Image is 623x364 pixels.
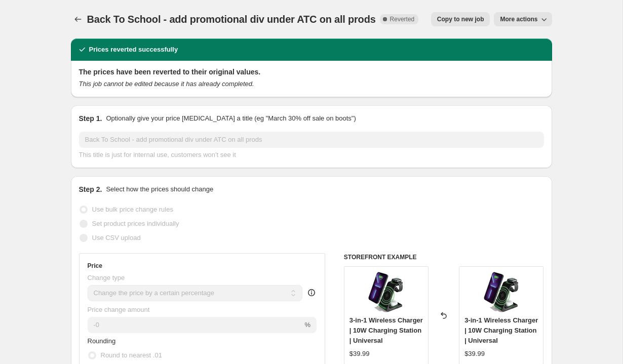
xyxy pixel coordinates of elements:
span: $39.99 [464,350,485,357]
i: This job cannot be edited because it has already completed. [79,80,254,88]
span: Use CSV upload [92,234,141,241]
button: Copy to new job [431,12,490,26]
img: 3in1chargerlistingimages01_80x.png [481,272,522,312]
h2: Step 1. [79,113,102,124]
span: More actions [500,15,537,23]
span: Reverted [390,15,415,23]
span: Back To School - add promotional div under ATC on all prods [87,14,376,25]
div: help [306,288,317,298]
span: This title is just for internal use, customers won't see it [79,151,236,158]
p: Select how the prices should change [106,184,213,194]
img: 3in1chargerlistingimages01_80x.png [366,272,406,312]
span: % [304,321,310,329]
span: $39.99 [349,350,370,357]
button: Price change jobs [71,12,85,26]
h3: Price [88,262,102,270]
span: Set product prices individually [92,220,179,227]
button: More actions [494,12,552,26]
h2: The prices have been reverted to their original values. [79,67,544,77]
h2: Step 2. [79,184,102,194]
span: 3-in-1 Wireless Charger | 10W Charging Station | Universal [464,316,538,344]
span: 3-in-1 Wireless Charger | 10W Charging Station | Universal [349,316,423,344]
span: Price change amount [88,306,150,313]
span: Change type [88,274,125,281]
h6: STOREFRONT EXAMPLE [344,253,544,261]
span: Round to nearest .01 [101,351,162,359]
p: Optionally give your price [MEDICAL_DATA] a title (eg "March 30% off sale on boots") [106,113,356,124]
h2: Prices reverted successfully [89,45,178,55]
span: Rounding [88,337,116,345]
input: 30% off holiday sale [79,132,544,148]
input: -15 [88,317,303,333]
span: Copy to new job [437,15,484,23]
span: Use bulk price change rules [92,206,173,213]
